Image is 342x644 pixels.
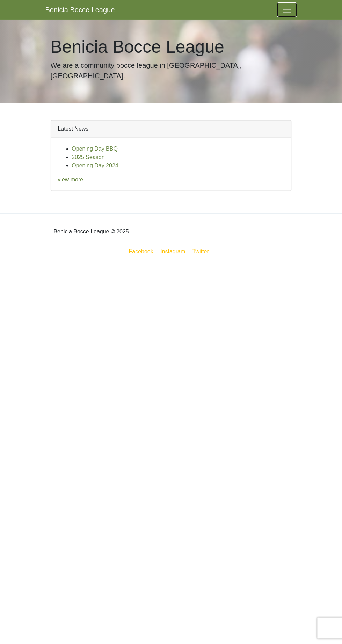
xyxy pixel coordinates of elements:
a: view more [58,176,83,182]
a: Opening Day 2024 [72,162,118,168]
a: Twitter [191,247,214,256]
p: We are a community bocce league in [GEOGRAPHIC_DATA], [GEOGRAPHIC_DATA]. [51,60,292,81]
a: Facebook [128,247,155,256]
a: 2025 Season [72,154,105,160]
a: Benicia Bocce League [45,3,115,17]
div: Benicia Bocce League © 2025 [45,219,297,245]
a: Opening Day BBQ [72,146,118,152]
div: Latest News [51,121,291,138]
a: Instagram [159,247,187,256]
button: Toggle navigation [277,3,297,17]
h1: Benicia Bocce League [51,36,292,57]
